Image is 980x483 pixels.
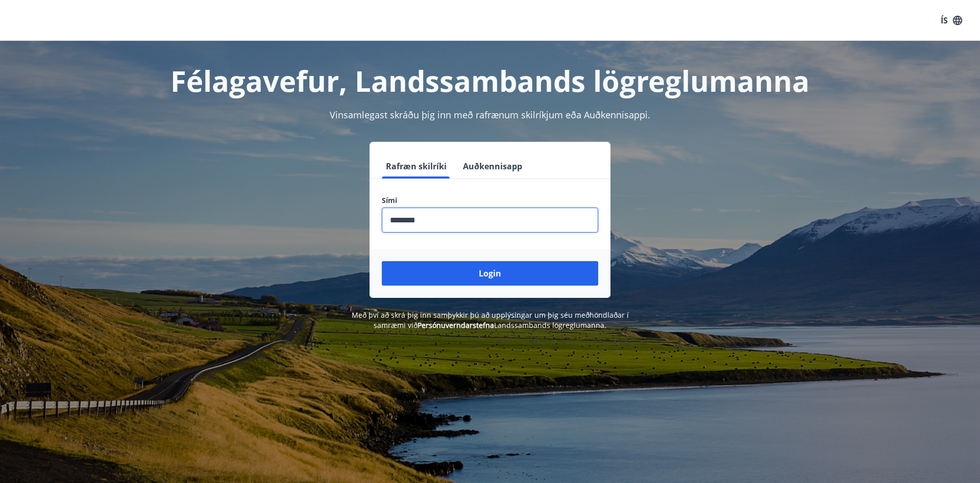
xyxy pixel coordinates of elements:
[330,109,650,121] span: Vinsamlegast skráðu þig inn með rafrænum skilríkjum eða Auðkennisappi.
[935,11,968,30] button: ÍS
[382,195,598,206] label: Sími
[459,154,526,179] button: Auðkennisapp
[382,261,598,286] button: Login
[352,310,629,330] span: Með því að skrá þig inn samþykkir þú að upplýsingar um þig séu meðhöndlaðar í samræmi við Landssa...
[382,154,451,179] button: Rafræn skilríki
[135,61,845,100] h1: Félagavefur, Landssambands lögreglumanna
[418,320,494,330] a: Persónuverndarstefna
